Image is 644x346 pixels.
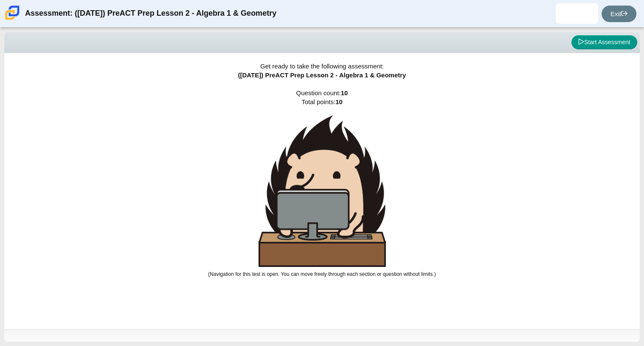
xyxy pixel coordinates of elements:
[335,98,343,105] b: 10
[208,89,436,277] span: Question count: Total points:
[3,4,21,22] img: Carmen School of Science & Technology
[25,3,276,24] div: Assessment: ([DATE]) PreACT Prep Lesson 2 - Algebra 1 & Geometry
[260,62,384,70] span: Get ready to take the following assessment:
[571,35,637,50] button: Start Assessment
[259,115,386,267] img: hedgehog-behind-computer-large.png
[570,7,584,20] img: kaylee.quezada.1nJL62
[3,16,21,23] a: Carmen School of Science & Technology
[208,271,436,277] small: (Navigation for this test is open. You can move freely through each section or question without l...
[238,71,406,79] span: ([DATE]) PreACT Prep Lesson 2 - Algebra 1 & Geometry
[602,6,636,22] a: Exit
[341,89,348,96] b: 10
